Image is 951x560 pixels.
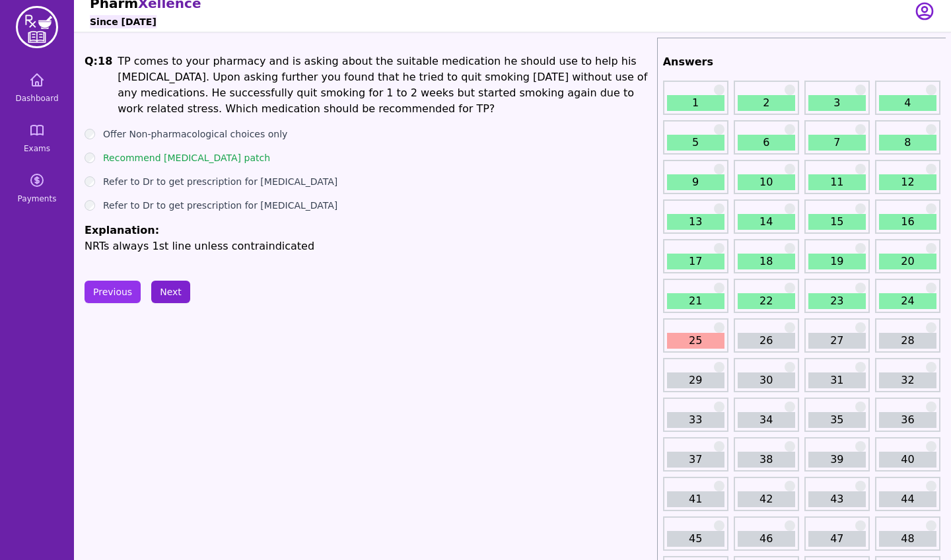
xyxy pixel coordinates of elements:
[879,412,936,428] a: 36
[738,531,795,547] a: 46
[738,412,795,428] a: 34
[15,93,58,104] span: Dashboard
[667,452,724,468] a: 37
[738,174,795,190] a: 10
[85,224,159,236] span: Explanation:
[879,135,936,151] a: 8
[879,491,936,507] a: 44
[879,372,936,388] a: 32
[667,531,724,547] a: 45
[5,164,69,212] a: Payments
[808,531,866,547] a: 47
[808,293,866,309] a: 23
[667,254,724,269] a: 17
[103,151,270,164] label: Recommend [MEDICAL_DATA] patch
[738,491,795,507] a: 42
[808,214,866,230] a: 15
[879,293,936,309] a: 24
[738,95,795,111] a: 2
[808,491,866,507] a: 43
[5,64,69,112] a: Dashboard
[738,254,795,269] a: 18
[808,135,866,151] a: 7
[808,412,866,428] a: 35
[667,491,724,507] a: 41
[879,95,936,111] a: 4
[738,333,795,349] a: 26
[808,254,866,269] a: 19
[85,281,141,303] button: Previous
[667,95,724,111] a: 1
[5,114,69,162] a: Exams
[103,127,287,141] label: Offer Non-pharmacological choices only
[103,199,337,212] label: Refer to Dr to get prescription for [MEDICAL_DATA]
[18,193,57,204] span: Payments
[85,238,652,254] p: NRTs always 1st line unless contraindicated
[808,333,866,349] a: 27
[667,135,724,151] a: 5
[151,281,190,303] button: Next
[103,175,337,188] label: Refer to Dr to get prescription for [MEDICAL_DATA]
[879,531,936,547] a: 48
[738,293,795,309] a: 22
[879,333,936,349] a: 28
[879,254,936,269] a: 20
[85,53,112,117] h1: Q: 18
[90,15,157,28] h6: Since [DATE]
[808,452,866,468] a: 39
[118,53,651,117] p: TP comes to your pharmacy and is asking about the suitable medication he should use to help his [...
[808,372,866,388] a: 31
[738,372,795,388] a: 30
[879,214,936,230] a: 16
[667,412,724,428] a: 33
[667,293,724,309] a: 21
[879,174,936,190] a: 12
[808,174,866,190] a: 11
[24,143,50,154] span: Exams
[879,452,936,468] a: 40
[738,214,795,230] a: 14
[667,372,724,388] a: 29
[663,54,940,70] h2: Answers
[808,95,866,111] a: 3
[16,6,58,48] img: PharmXellence Logo
[667,174,724,190] a: 9
[738,452,795,468] a: 38
[738,135,795,151] a: 6
[667,214,724,230] a: 13
[667,333,724,349] a: 25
